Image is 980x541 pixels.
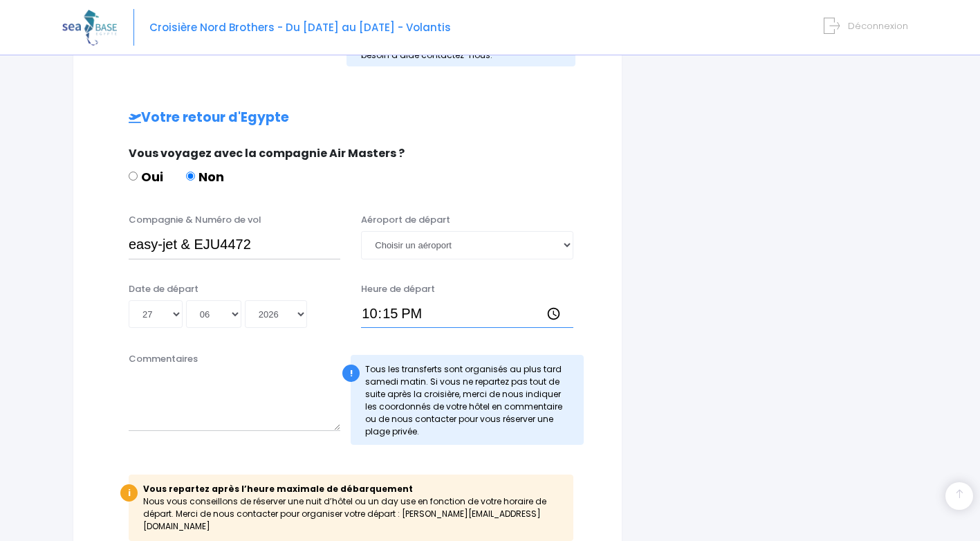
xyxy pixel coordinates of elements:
div: ! [342,365,360,382]
input: Oui [129,172,138,181]
label: Oui [129,167,163,186]
input: Non [186,172,195,181]
label: Commentaires [129,352,198,366]
label: Date de départ [129,282,198,296]
label: Heure de départ [361,282,435,296]
label: Non [186,167,224,186]
div: Tous les transferts sont organisés au plus tard samedi matin. Si vous ne repartez pas tout de sui... [351,355,583,445]
span: Déconnexion [848,19,908,33]
div: i [120,484,138,502]
b: Vous repartez après l’heure maximale de débarquement [143,483,413,495]
h2: Votre retour d'Egypte [101,110,594,126]
span: Croisière Nord Brothers - Du [DATE] au [DATE] - Volantis [149,20,451,35]
label: Aéroport de départ [361,213,450,227]
span: Vous voyagez avec la compagnie Air Masters ? [129,145,405,161]
div: Nous vous conseillons de réserver une nuit d’hôtel ou un day use en fonction de votre horaire de ... [129,475,573,541]
label: Compagnie & Numéro de vol [129,213,261,227]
